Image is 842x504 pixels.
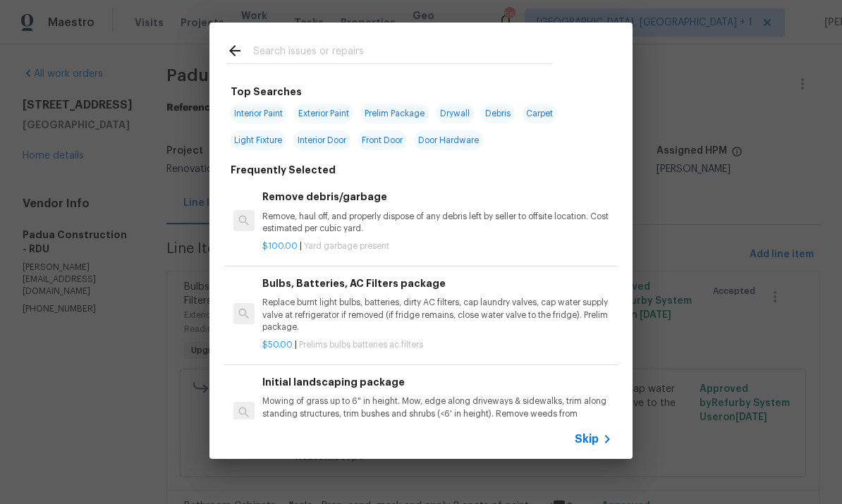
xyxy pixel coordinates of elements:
span: Skip [575,432,599,446]
span: $100.00 [262,242,298,250]
h6: Initial landscaping package [262,374,612,390]
span: Yard garbage present [304,242,389,250]
input: Search issues or repairs [253,42,552,63]
p: Replace burnt light bulbs, batteries, dirty AC filters, cap laundry valves, cap water supply valv... [262,297,612,333]
h6: Remove debris/garbage [262,189,612,204]
span: Interior Door [293,130,350,150]
p: | [262,339,612,351]
span: Door Hardware [414,130,483,150]
h6: Bulbs, Batteries, AC Filters package [262,276,612,291]
span: Prelims bulbs batteries ac filters [299,340,423,349]
p: | [262,240,612,252]
h6: Frequently Selected [231,162,336,178]
span: Exterior Paint [294,104,353,123]
span: $50.00 [262,340,293,349]
p: Remove, haul off, and properly dispose of any debris left by seller to offsite location. Cost est... [262,211,612,235]
span: Prelim Package [360,104,429,123]
p: Mowing of grass up to 6" in height. Mow, edge along driveways & sidewalks, trim along standing st... [262,395,612,431]
span: Carpet [522,104,557,123]
span: Interior Paint [230,104,287,123]
span: Light Fixture [230,130,286,150]
h6: Top Searches [231,84,302,99]
span: Debris [481,104,515,123]
span: Drywall [436,104,474,123]
span: Front Door [358,130,407,150]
